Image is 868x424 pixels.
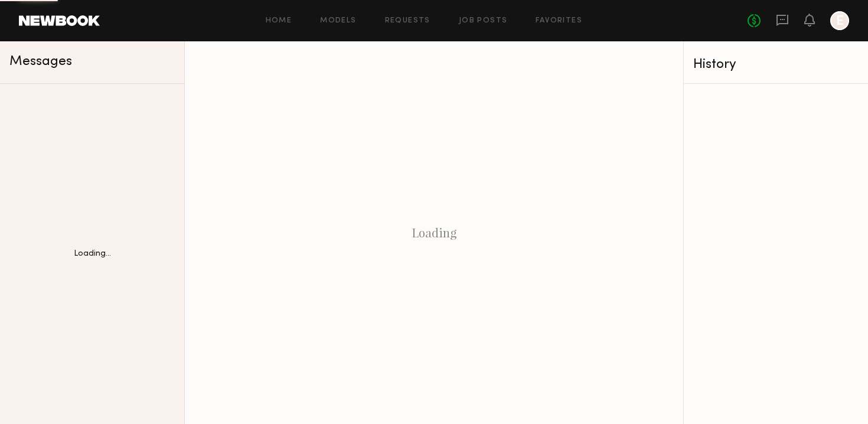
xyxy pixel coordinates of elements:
[385,17,430,25] a: Requests
[320,17,356,25] a: Models
[693,58,859,71] div: History
[830,11,849,30] a: E
[459,17,508,25] a: Job Posts
[74,250,111,258] div: Loading...
[266,17,292,25] a: Home
[185,41,683,424] div: Loading
[536,17,582,25] a: Favorites
[9,55,72,69] span: Messages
